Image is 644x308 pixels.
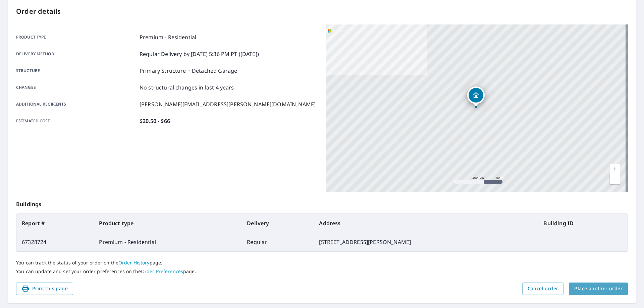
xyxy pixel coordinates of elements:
[610,174,620,184] a: Current Level 17, Zoom Out
[574,285,623,293] span: Place another order
[16,214,94,233] th: Report #
[16,117,137,125] p: Estimated cost
[118,259,150,266] a: Order History
[16,50,137,58] p: Delivery method
[16,283,73,295] button: Print this page
[569,283,628,295] button: Place another order
[94,214,241,233] th: Product type
[21,285,68,293] span: Print this page
[241,214,314,233] th: Delivery
[241,233,314,251] td: Regular
[16,100,137,108] p: Additional recipients
[314,233,538,251] td: [STREET_ADDRESS][PERSON_NAME]
[16,67,137,75] p: Structure
[140,50,259,58] p: Regular Delivery by [DATE] 5:36 PM PT ([DATE])
[140,117,170,125] p: $20.50 - $66
[140,33,196,41] p: Premium - Residential
[16,233,94,251] td: 67328724
[94,233,241,251] td: Premium - Residential
[140,83,234,91] p: No structural changes in last 4 years
[467,86,485,107] div: Dropped pin, building 1, Residential property, 59100 Annah Dr New Hudson, MI 48165
[528,285,558,293] span: Cancel order
[140,67,237,75] p: Primary Structure + Detached Garage
[522,283,564,295] button: Cancel order
[16,33,137,41] p: Product type
[16,268,628,274] p: You can update and set your order preferences on the page.
[314,214,538,233] th: Address
[16,260,628,266] p: You can track the status of your order on the page.
[610,164,620,174] a: Current Level 17, Zoom In
[16,83,137,91] p: Changes
[140,100,316,108] p: [PERSON_NAME][EMAIL_ADDRESS][PERSON_NAME][DOMAIN_NAME]
[16,192,628,213] p: Buildings
[141,268,183,274] a: Order Preferences
[16,6,628,16] p: Order details
[538,214,628,233] th: Building ID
